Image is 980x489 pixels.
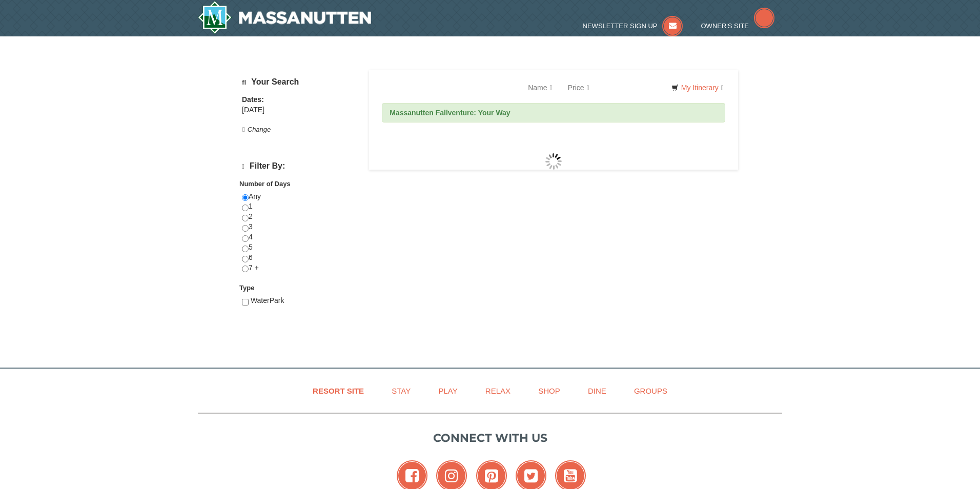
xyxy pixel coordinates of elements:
[425,379,470,402] a: Play
[379,379,423,402] a: Stay
[545,153,562,170] img: wait gif
[520,77,560,98] a: Name
[242,95,264,104] strong: Dates:
[242,105,356,115] div: [DATE]
[300,379,377,402] a: Resort Site
[665,80,730,95] a: My Itinerary
[701,22,749,30] span: Owner's Site
[583,22,658,30] span: Newsletter Sign Up
[575,379,619,402] a: Dine
[198,1,371,34] img: Massanutten Resort Logo
[242,77,356,87] h5: Your Search
[242,124,271,135] button: Change
[583,22,683,30] a: Newsletter Sign Up
[198,1,371,34] a: Massanutten Resort
[198,430,782,446] p: Connect with us
[525,379,573,402] a: Shop
[251,296,284,304] span: WaterPark
[701,22,775,30] a: Owner's Site
[239,284,254,292] strong: Type
[473,379,523,402] a: Relax
[239,180,291,188] strong: Number of Days
[621,379,680,402] a: Groups
[560,77,597,98] a: Price
[242,192,356,283] div: Any 1 2 3 4 5 6 7 +
[390,109,510,117] strong: Massanutten Fallventure: Your Way
[242,161,356,171] h4: Filter By:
